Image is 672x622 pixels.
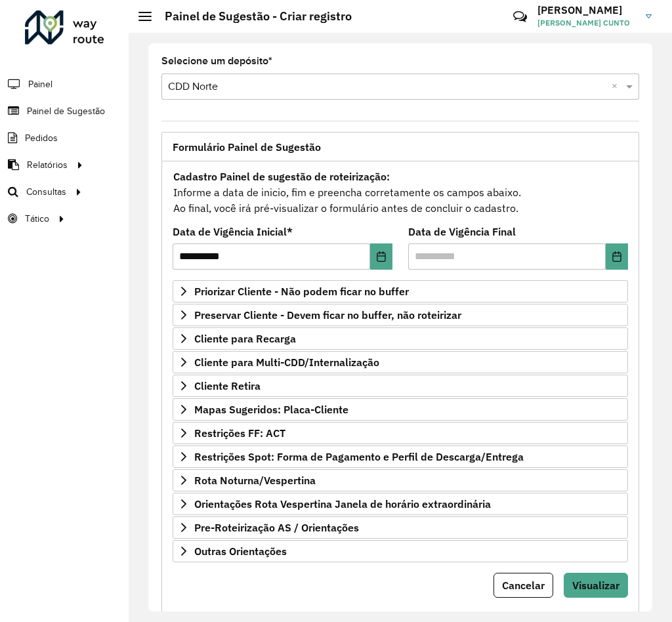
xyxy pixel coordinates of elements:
[194,310,461,320] span: Preservar Cliente - Devem ficar no buffer, não roteirizar
[26,185,66,199] span: Consultas
[537,17,636,29] span: [PERSON_NAME] CUNTO
[173,327,628,350] a: Cliente para Recarga
[173,493,628,515] a: Orientações Rota Vespertina Janela de horário extraordinária
[173,168,628,217] div: Informe a data de inicio, fim e preencha corretamente os campos abaixo. Ao final, você irá pré-vi...
[173,516,628,539] a: Pre-Roteirização AS / Orientações
[606,243,628,270] button: Choose Date
[173,351,628,373] a: Cliente para Multi-CDD/Internalização
[28,77,52,91] span: Painel
[161,53,272,69] label: Selecione um depósito
[173,469,628,491] a: Rota Noturna/Vespertina
[27,158,68,172] span: Relatórios
[194,404,348,415] span: Mapas Sugeridos: Placa-Cliente
[612,79,623,94] span: Clear all
[173,422,628,444] a: Restrições FF: ACT
[506,3,534,31] a: Contato Rápido
[173,304,628,326] a: Preservar Cliente - Devem ficar no buffer, não roteirizar
[194,546,287,556] span: Outras Orientações
[194,522,359,533] span: Pre-Roteirização AS / Orientações
[173,446,628,468] a: Restrições Spot: Forma de Pagamento e Perfil de Descarga/Entrega
[572,579,619,592] span: Visualizar
[537,4,636,16] h3: [PERSON_NAME]
[173,224,293,239] label: Data de Vigência Inicial
[564,573,628,598] button: Visualizar
[194,475,316,486] span: Rota Noturna/Vespertina
[194,381,261,391] span: Cliente Retira
[152,9,352,24] h2: Painel de Sugestão - Criar registro
[25,212,49,226] span: Tático
[370,243,392,270] button: Choose Date
[25,131,58,145] span: Pedidos
[194,451,524,462] span: Restrições Spot: Forma de Pagamento e Perfil de Descarga/Entrega
[173,398,628,421] a: Mapas Sugeridos: Placa-Cliente
[173,375,628,397] a: Cliente Retira
[173,142,321,152] span: Formulário Painel de Sugestão
[408,224,516,239] label: Data de Vigência Final
[27,104,105,118] span: Painel de Sugestão
[173,540,628,562] a: Outras Orientações
[194,333,296,344] span: Cliente para Recarga
[173,170,390,183] strong: Cadastro Painel de sugestão de roteirização:
[194,499,491,509] span: Orientações Rota Vespertina Janela de horário extraordinária
[194,286,409,297] span: Priorizar Cliente - Não podem ficar no buffer
[194,357,379,367] span: Cliente para Multi-CDD/Internalização
[493,573,553,598] button: Cancelar
[194,428,285,438] span: Restrições FF: ACT
[502,579,545,592] span: Cancelar
[173,280,628,302] a: Priorizar Cliente - Não podem ficar no buffer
